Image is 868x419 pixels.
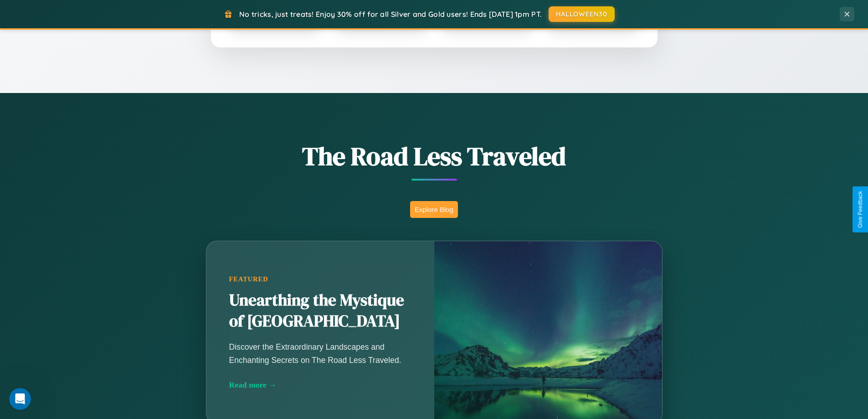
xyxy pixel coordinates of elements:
div: Featured [229,275,411,283]
p: Discover the Extraordinary Landscapes and Enchanting Secrets on The Road Less Traveled. [229,341,411,366]
h1: The Road Less Traveled [161,139,708,174]
iframe: Intercom live chat [9,388,31,410]
span: No tricks, just treats! Enjoy 30% off for all Silver and Gold users! Ends [DATE] 1pm PT. [239,10,542,19]
button: Explore Blog [410,201,458,218]
button: HALLOWEEN30 [549,6,615,22]
div: Read more → [229,380,411,390]
div: Give Feedback [857,191,863,228]
h2: Unearthing the Mystique of [GEOGRAPHIC_DATA] [229,290,411,332]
